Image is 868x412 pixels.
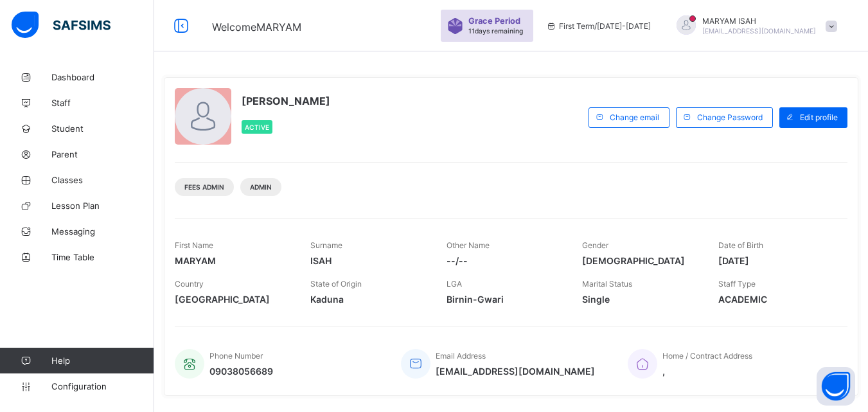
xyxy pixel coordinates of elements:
span: Surname [310,240,342,250]
span: 11 days remaining [468,27,523,35]
span: First Name [175,240,213,250]
span: [EMAIL_ADDRESS][DOMAIN_NAME] [436,366,595,377]
span: MARYAM [175,255,291,266]
img: sticker-purple.71386a28dfed39d6af7621340158ba97.svg [447,18,463,34]
span: Date of Birth [718,240,763,250]
span: Fees Admin [184,183,224,191]
span: Birnin-Gwari [447,294,563,305]
span: Edit profile [800,112,838,122]
span: Country [175,279,204,289]
span: Parent [51,149,154,159]
span: [EMAIL_ADDRESS][DOMAIN_NAME] [702,27,816,35]
span: ACADEMIC [718,294,835,305]
span: Configuration [51,381,154,391]
span: Other Name [447,240,490,250]
span: --/-- [447,255,563,266]
span: Lesson Plan [51,201,154,211]
span: Home / Contract Address [662,351,752,361]
span: Classes [51,175,154,185]
span: [DEMOGRAPHIC_DATA] [582,255,698,266]
span: Welcome MARYAM [212,21,301,33]
button: Open asap [817,367,855,406]
span: Marital Status [582,279,632,289]
span: LGA [447,279,462,289]
span: ISAH [310,255,427,266]
span: Staff [51,98,154,108]
span: Gender [582,240,608,250]
span: Grace Period [468,16,520,26]
span: State of Origin [310,279,362,289]
span: Kaduna [310,294,427,305]
span: Student [51,123,154,134]
span: [GEOGRAPHIC_DATA] [175,294,291,305]
span: , [662,366,752,377]
img: safsims [12,12,111,39]
span: Time Table [51,252,154,262]
span: 09038056689 [209,366,273,377]
span: Active [245,123,269,131]
span: Dashboard [51,72,154,82]
span: Change Password [697,112,763,122]
span: Email Address [436,351,486,361]
span: Help [51,355,154,366]
div: MARYAMISAH [664,15,844,37]
span: Staff Type [718,279,756,289]
span: Messaging [51,226,154,237]
span: [DATE] [718,255,835,266]
span: Admin [250,183,272,191]
span: MARYAM ISAH [702,16,816,26]
span: Phone Number [209,351,263,361]
span: Change email [610,112,659,122]
span: [PERSON_NAME] [242,94,330,107]
span: Single [582,294,698,305]
span: session/term information [546,21,651,31]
